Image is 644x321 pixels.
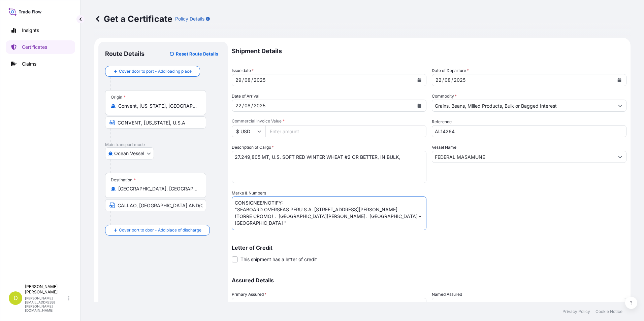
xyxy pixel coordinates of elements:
[22,27,39,34] p: Insights
[25,296,67,312] p: [PERSON_NAME][EMAIL_ADDRESS][PERSON_NAME][DOMAIN_NAME]
[176,50,218,57] p: Reset Route Details
[232,298,426,310] button: Select a primary assured
[118,185,198,192] input: Destination
[105,66,200,77] button: Cover door to port - Add loading place
[432,291,462,298] label: Named Assured
[435,76,442,84] div: day,
[119,68,192,75] span: Cover door to port - Add loading place
[105,50,144,58] p: Route Details
[242,102,244,110] div: /
[453,76,466,84] div: year,
[111,95,126,100] div: Origin
[235,300,290,307] span: Select a primary assured
[244,76,251,84] div: month,
[251,102,253,110] div: /
[244,102,251,110] div: month,
[253,76,266,84] div: year,
[232,93,259,100] span: Date of Arrival
[432,151,614,163] input: Type to search vessel name or IMO
[432,67,469,74] span: Date of Departure
[6,40,75,54] a: Certificates
[562,309,590,314] a: Privacy Policy
[13,295,18,301] span: D
[105,116,206,129] input: Text to appear on certificate
[235,76,242,84] div: day,
[6,24,75,37] a: Insights
[114,150,144,157] span: Ocean Vessel
[595,309,622,314] a: Cookie Notice
[614,100,626,112] button: Show suggestions
[432,144,456,151] label: Vessel Name
[94,13,172,24] p: Get a Certificate
[251,76,253,84] div: /
[119,227,201,234] span: Cover port to door - Add place of discharge
[432,100,614,112] input: Type to search commodity
[232,67,254,74] span: Issue date
[105,225,210,236] button: Cover port to door - Add place of discharge
[118,103,198,109] input: Origin
[432,93,457,100] label: Commodity
[166,48,221,59] button: Reset Route Details
[232,144,274,151] label: Description of Cargo
[235,102,242,110] div: day,
[22,61,36,67] p: Claims
[614,151,626,163] button: Show suggestions
[432,125,626,137] input: Enter booking reference
[253,102,266,110] div: year,
[614,75,625,85] button: Calendar
[232,278,626,283] p: Assured Details
[232,118,426,124] span: Commercial Invoice Value
[232,291,266,298] span: Primary Assured
[105,199,206,211] input: Text to appear on certificate
[6,57,75,71] a: Claims
[232,245,626,250] p: Letter of Credit
[175,15,204,22] p: Policy Details
[25,284,67,295] p: [PERSON_NAME] [PERSON_NAME]
[414,75,425,85] button: Calendar
[265,125,426,137] input: Enter amount
[242,76,244,84] div: /
[232,190,266,197] label: Marks & Numbers
[414,100,425,111] button: Calendar
[442,76,444,84] div: /
[451,76,453,84] div: /
[105,147,154,159] button: Select transport
[22,44,47,50] p: Certificates
[105,142,221,147] p: Main transport mode
[232,42,626,61] p: Shipment Details
[240,256,317,263] span: This shipment has a letter of credit
[444,76,451,84] div: month,
[111,177,136,183] div: Destination
[432,118,452,125] label: Reference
